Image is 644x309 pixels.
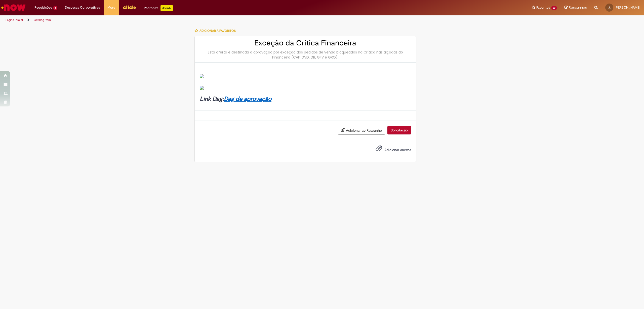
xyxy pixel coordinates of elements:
[551,6,557,10] span: 50
[144,5,173,11] div: Padroniza
[123,4,136,11] img: click_logo_yellow_360x200.png
[34,5,52,10] span: Requisições
[565,5,587,10] a: Rascunhos
[53,6,57,10] span: 4
[200,50,411,60] div: Esta oferta é destinada à aprovação por exceção dos pedidos de venda bloqueados na Crítica nas al...
[569,5,587,10] span: Rascunhos
[199,29,236,33] span: Adicionar a Favoritos
[387,126,411,134] button: Solicitação
[4,15,426,25] ul: Trilhas de página
[224,95,271,103] a: Dag de aprovação
[608,6,611,9] span: LL
[615,5,640,10] span: [PERSON_NAME]
[200,39,411,47] h2: Exceção da Crítica Financeira
[194,25,238,36] button: Adicionar a Favoritos
[536,5,550,10] span: Favoritos
[160,5,173,11] p: +GenAi
[338,126,385,135] button: Adicionar ao Rascunho
[6,18,23,22] a: Página inicial
[384,148,411,152] span: Adicionar anexos
[374,144,383,155] button: Adicionar anexos
[200,86,204,90] img: sys_attachment.do
[34,18,51,22] a: Catalog Item
[200,74,204,78] img: sys_attachment.do
[65,5,100,10] span: Despesas Corporativas
[1,3,26,13] img: ServiceNow
[200,95,271,103] strong: Link Dag:
[107,5,115,10] span: More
